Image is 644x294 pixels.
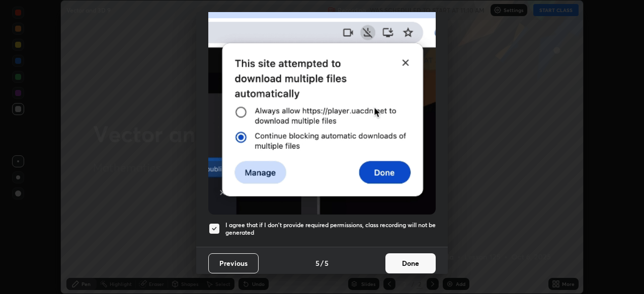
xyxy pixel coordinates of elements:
h5: I agree that if I don't provide required permissions, class recording will not be generated [225,221,436,237]
button: Previous [208,253,259,273]
h4: / [320,258,324,268]
button: Done [385,253,436,273]
h4: 5 [315,258,319,268]
h4: 5 [325,258,329,268]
